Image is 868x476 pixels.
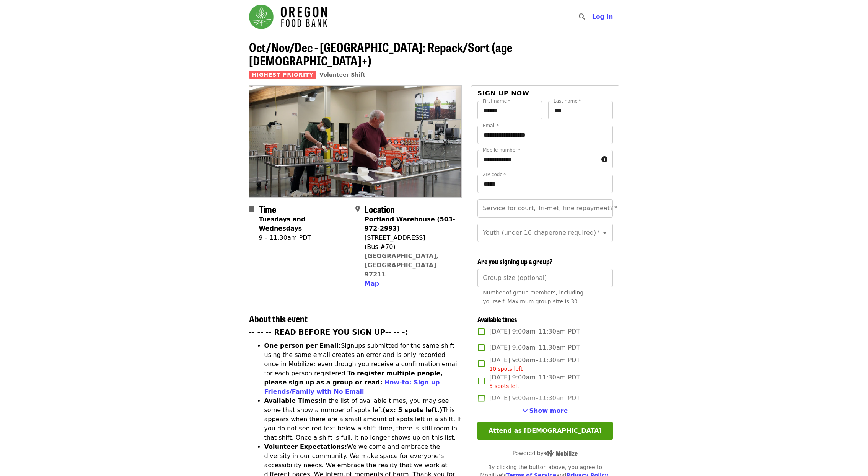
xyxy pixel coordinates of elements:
[477,256,553,266] span: Are you signing up a group?
[264,342,341,349] strong: One person per Email:
[319,72,365,78] a: Volunteer Shift
[264,443,347,450] strong: Volunteer Expectations:
[489,383,519,389] span: 5 spots left
[264,379,440,395] a: How-to: Sign up Friends/Family with No Email
[483,290,583,304] span: Number of group members, including yourself. Maximum group size is 30
[264,370,443,386] strong: To register multiple people, please sign up as a group or read:
[483,172,506,177] label: ZIP code
[601,156,607,163] i: circle-info icon
[264,396,462,442] li: In the list of available times, you may see some that show a number of spots left This appears wh...
[477,422,612,440] button: Attend as [DEMOGRAPHIC_DATA]
[477,150,598,168] input: Mobile number
[249,312,308,325] span: About this event
[365,252,439,278] a: [GEOGRAPHIC_DATA], [GEOGRAPHIC_DATA] 97211
[477,314,517,324] span: Available times
[249,86,462,197] img: Oct/Nov/Dec - Portland: Repack/Sort (age 16+) organized by Oregon Food Bank
[483,148,520,152] label: Mobile number
[489,373,580,390] span: [DATE] 9:00am–11:30am PDT
[259,233,349,242] div: 9 – 11:30am PDT
[483,123,499,128] label: Email
[264,341,462,396] li: Signups submitted for the same shift using the same email creates an error and is only recorded o...
[586,9,619,25] button: Log in
[249,328,408,336] strong: -- -- -- READ BEFORE YOU SIGN UP-- -- -:
[383,406,442,414] strong: (ex: 5 spots left.)
[579,13,585,20] i: search icon
[259,216,306,232] strong: Tuesdays and Wednesdays
[264,397,321,404] strong: Available Times:
[477,175,612,193] input: ZIP code
[599,227,610,238] button: Open
[483,99,510,103] label: First name
[529,407,568,414] span: Show more
[477,269,612,287] input: [object Object]
[365,233,456,242] div: [STREET_ADDRESS]
[489,394,580,403] span: [DATE] 9:00am–11:30am PDT
[249,205,254,213] i: calendar icon
[523,406,568,415] button: See more timeslots
[513,450,578,456] span: Powered by
[489,343,580,352] span: [DATE] 9:00am–11:30am PDT
[365,279,379,288] button: Map
[592,13,613,20] span: Log in
[249,5,327,29] img: Oregon Food Bank - Home
[365,242,456,252] div: (Bus #70)
[489,356,580,373] span: [DATE] 9:00am–11:30am PDT
[259,202,276,216] span: Time
[489,366,523,372] span: 10 spots left
[548,101,613,119] input: Last name
[249,71,317,79] span: Highest Priority
[249,38,513,69] span: Oct/Nov/Dec - [GEOGRAPHIC_DATA]: Repack/Sort (age [DEMOGRAPHIC_DATA]+)
[554,99,581,103] label: Last name
[355,205,360,213] i: map-marker-alt icon
[590,8,596,26] input: Search
[365,216,455,232] strong: Portland Warehouse (503-972-2993)
[477,101,542,119] input: First name
[365,280,379,287] span: Map
[599,203,610,214] button: Open
[477,90,529,97] span: Sign up now
[489,327,580,336] span: [DATE] 9:00am–11:30am PDT
[477,126,612,144] input: Email
[365,202,395,216] span: Location
[544,450,578,457] img: Powered by Mobilize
